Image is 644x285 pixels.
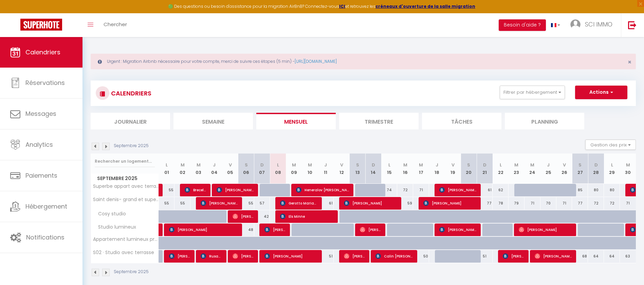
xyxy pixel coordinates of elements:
th: 03 [190,154,206,184]
th: 20 [461,154,477,184]
div: 85 [572,184,588,196]
img: Super Booking [20,19,62,31]
abbr: M [530,162,534,168]
th: 28 [588,154,604,184]
a: [URL][DOMAIN_NAME] [295,58,337,64]
span: Calendriers [25,48,60,56]
abbr: D [594,162,598,168]
abbr: M [419,162,423,168]
div: 78 [493,197,509,210]
div: 50 [413,250,429,263]
th: 10 [302,154,318,184]
div: 61 [477,184,493,196]
img: logout [628,21,637,29]
span: Analytics [25,140,53,149]
th: 21 [477,154,493,184]
button: Close [628,59,631,65]
div: 64 [588,250,604,263]
span: Cosy studio [92,210,128,218]
span: S02 · Studio avec terrasse [92,250,154,255]
div: 63 [620,250,636,263]
abbr: V [452,162,455,168]
span: [PERSON_NAME] [264,223,286,236]
abbr: S [356,162,359,168]
div: 77 [572,197,588,210]
th: 15 [381,154,397,184]
span: [PERSON_NAME] [519,223,572,236]
span: [PERSON_NAME] [439,223,477,236]
abbr: J [213,162,216,168]
th: 17 [413,154,429,184]
abbr: V [563,162,566,168]
span: [PERSON_NAME] [233,250,254,263]
abbr: L [277,162,279,168]
th: 09 [286,154,302,184]
span: Chercher [104,21,127,28]
th: 19 [445,154,461,184]
th: 11 [318,154,334,184]
abbr: L [611,162,613,168]
abbr: L [388,162,390,168]
abbr: M [197,162,201,168]
span: [PERSON_NAME] [423,197,477,210]
div: 71 [525,197,540,210]
img: ... [570,19,581,30]
div: 64 [604,250,620,263]
div: 72 [397,184,413,196]
span: × [628,58,631,66]
th: 29 [604,154,620,184]
li: Semaine [173,113,253,129]
span: [PERSON_NAME] [264,250,318,263]
span: Heneralov [PERSON_NAME] [296,183,349,196]
span: [PERSON_NAME] [169,250,190,263]
span: Appartement lumineux près métro [92,237,160,242]
div: 55 [159,184,175,196]
div: 70 [540,197,556,210]
li: Trimestre [339,113,419,129]
div: 48 [238,224,254,236]
th: 22 [493,154,509,184]
abbr: V [340,162,343,168]
p: Septembre 2025 [114,269,149,275]
th: 16 [397,154,413,184]
span: Els Minne [280,210,333,223]
span: [PERSON_NAME] [233,210,254,223]
abbr: M [626,162,630,168]
div: 55 [238,197,254,210]
div: 71 [413,184,429,196]
span: Gerotto MariaVittoria [280,197,317,210]
a: ... SCI IMMO [565,13,621,37]
span: Saint denis- grand et super appartement [92,197,160,202]
div: 57 [254,197,270,210]
div: Urgent : Migration Airbnb nécessaire pour votre compte, merci de suivre ces étapes (5 min) - [91,54,636,69]
abbr: M [308,162,312,168]
th: 06 [238,154,254,184]
abbr: S [578,162,582,168]
div: 72 [604,197,620,210]
th: 27 [572,154,588,184]
th: 04 [206,154,222,184]
button: Gestion des prix [585,140,636,150]
p: Septembre 2025 [114,143,149,149]
div: 71 [620,197,636,210]
abbr: M [292,162,296,168]
abbr: M [403,162,407,168]
li: Journalier [91,113,170,129]
div: 80 [588,184,604,196]
span: SCI IMMO [585,20,612,29]
th: 30 [620,154,636,184]
abbr: M [181,162,185,168]
span: [PERSON_NAME] [344,250,365,263]
div: 61 [318,197,334,210]
span: [PERSON_NAME] [535,250,572,263]
strong: créneaux d'ouverture de la salle migration [375,3,475,9]
span: [PERSON_NAME] [217,183,254,196]
th: 18 [429,154,445,184]
span: [PERSON_NAME] [439,183,477,196]
h3: CALENDRIERS [109,86,151,101]
li: Planning [505,113,584,129]
div: 55 [159,197,175,210]
a: ICI [339,3,345,9]
abbr: L [166,162,168,168]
